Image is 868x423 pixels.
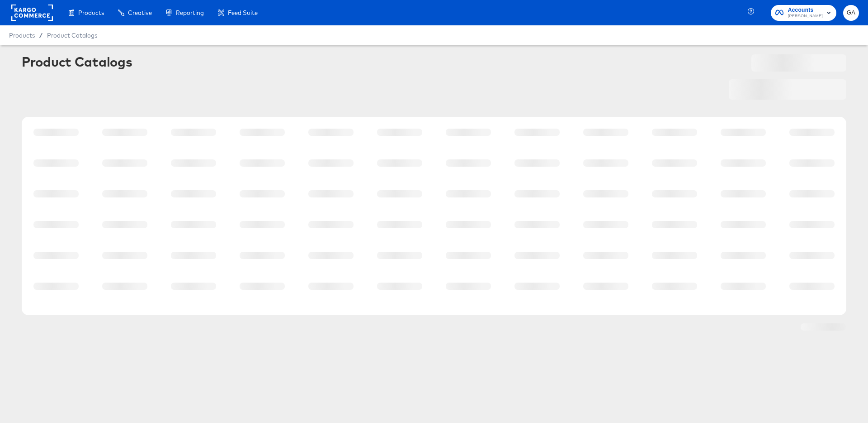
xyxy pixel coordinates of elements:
span: Reporting [176,9,204,16]
button: GA [843,5,859,21]
span: / [35,32,47,39]
span: GA [847,8,855,18]
span: Accounts [788,5,823,15]
span: Creative [128,9,152,16]
button: Accounts[PERSON_NAME] [771,5,836,21]
a: Product Catalogs [47,32,97,39]
span: Feed Suite [228,9,258,16]
span: Products [9,32,35,39]
span: Products [78,9,104,16]
div: Product Catalogs [22,54,132,69]
span: [PERSON_NAME] [788,13,823,20]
